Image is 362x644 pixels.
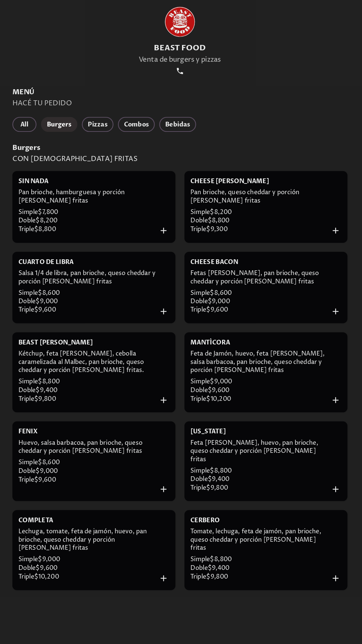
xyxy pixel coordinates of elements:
[315,393,325,404] button: Añadir al carrito
[190,502,217,509] h4: CERBERO
[37,544,161,552] p: Doble $ 9,600
[190,209,315,227] p: Pan brioche, queso cheddar y porción [PERSON_NAME] fritas
[37,552,161,560] p: Triple $ 10,200
[37,386,161,393] p: Doble $ 9,400
[37,314,161,322] p: Triple $ 9,600
[37,393,161,401] p: Triple $ 9,800
[190,343,226,351] h4: MANTÍCORA
[294,21,307,35] button: Botón de vista de cuadrícula
[99,148,116,157] span: Pizzas
[190,458,315,465] p: Simple $ 8,800
[37,378,161,386] p: Simple $ 8,800
[131,148,153,157] span: Combos
[37,234,161,242] p: Doble $ 8,200
[190,234,315,242] p: Doble $ 8,800
[37,512,161,537] p: Lechuga, tomate, feta de jamón, huevo, pan brioche, queso cheddar y porción [PERSON_NAME] fritas
[168,148,190,157] span: Bebidas
[190,299,315,307] p: Simple $ 8,600
[176,100,186,109] a: social-link-PHONE
[32,129,330,138] p: HACÉ TU PEDIDO
[37,307,161,314] p: Doble $ 9,000
[161,314,172,324] button: Añadir al carrito
[37,537,161,544] p: Simple $ 9,000
[190,386,315,393] p: Doble $ 9,600
[190,552,315,560] p: Triple $ 9,800
[190,307,315,314] p: Doble $ 9,000
[94,146,122,159] button: Pizzas
[190,537,315,544] p: Simple $ 8,800
[32,169,330,177] h3: Burgers
[37,227,161,234] p: Simple $ 7,800
[37,353,161,378] p: Kétchup, feta [PERSON_NAME], cebolla caramelizada al Malbec, pan brioche, queso cheddar y porción...
[37,199,64,207] h4: SIN NADA
[190,378,315,386] p: Simple $ 9,000
[163,146,195,159] button: Bebidas
[37,450,161,458] p: Simple $ 8,600
[37,271,86,279] h4: CUARTO DE LIBRA
[144,79,218,89] h1: BEAST FOOD
[37,299,161,307] p: Simple $ 8,600
[161,473,172,483] button: Añadir al carrito
[37,343,103,351] h4: BEAST [PERSON_NAME]
[315,314,325,324] button: Añadir al carrito
[315,552,325,562] button: Añadir al carrito
[190,271,233,279] h4: CHEESE BACON
[190,473,315,481] p: Triple $ 9,800
[37,281,161,299] p: Salsa 1/4 de libra, pan brioche, queso cheddar y porción [PERSON_NAME] fritas
[29,21,40,33] button: Back to Profile
[161,393,172,404] button: Añadir al carrito
[190,353,315,378] p: Feta de Jamón, huevo, feta [PERSON_NAME], salsa barbacoa, pan brioche, queso cheddar y porción [P...
[37,148,48,157] span: All
[37,433,161,450] p: Huevo, salsa barbacoa, pan brioche, queso cheddar y porción [PERSON_NAME] fritas
[37,423,54,430] h4: FENIX
[32,119,330,128] h2: MENÚ
[37,502,68,509] h4: COMPLETA
[37,242,161,250] p: Triple $ 8,800
[321,21,332,35] button: Botón de vista de lista
[161,552,172,562] button: Añadir al carrito
[190,433,315,458] p: Feta [PERSON_NAME], huevo, pan brioche, queso cheddar y porción [PERSON_NAME] fritas
[32,146,53,159] button: All
[190,242,315,250] p: Triple $ 9,300
[190,393,315,401] p: Triple $ 10,200
[190,227,315,234] p: Simple $ 8,200
[126,146,159,159] button: Combos
[37,209,161,227] p: Pan brioche, hamburguesa y porción [PERSON_NAME] fritas
[32,179,330,187] p: CON [DEMOGRAPHIC_DATA] FRITAS
[190,281,315,299] p: Fetas [PERSON_NAME], pan brioche, queso cheddar y porción [PERSON_NAME] fritas
[190,423,222,430] h4: [US_STATE]
[190,512,315,537] p: Tomate, lechuga, feta de jamón, pan brioche, queso cheddar y porción [PERSON_NAME] fritas
[190,465,315,473] p: Doble $ 9,400
[57,146,89,159] button: Burgers
[190,544,315,552] p: Doble $ 9,400
[37,466,161,473] p: Triple $ 9,600
[62,148,84,157] span: Burgers
[190,199,260,207] h4: CHEESE [PERSON_NAME]
[315,242,325,252] button: Añadir al carrito
[144,90,218,99] p: Venta de burgers y pizzas
[161,242,172,252] button: Añadir al carrito
[315,473,325,483] button: Añadir al carrito
[190,314,315,322] p: Triple $ 9,600
[37,458,161,466] p: Doble $ 9,000
[169,627,193,638] a: Menu Link Logo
